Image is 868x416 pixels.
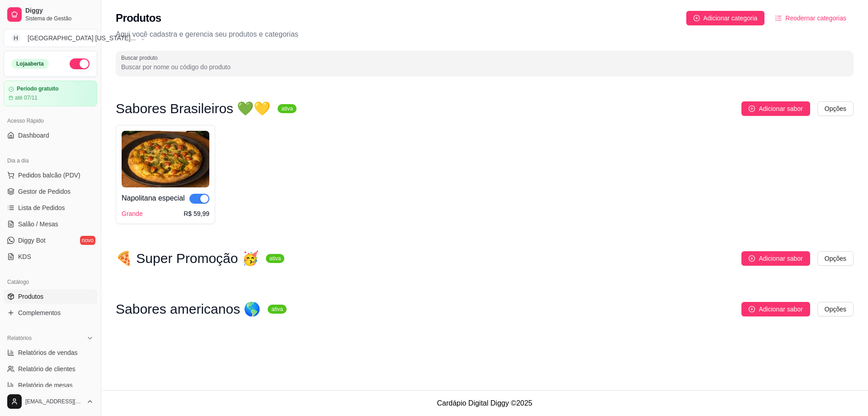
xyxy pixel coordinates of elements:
[775,15,782,21] span: ordered-list
[18,171,80,180] span: Pedidos balcão (PDV)
[17,86,59,92] article: Período gratuito
[15,94,38,101] article: até 07/11
[278,104,296,113] sup: ativa
[741,302,810,316] button: Adicionar sabor
[4,391,97,412] button: [EMAIL_ADDRESS][DOMAIN_NAME]
[18,203,65,212] span: Lista de Pedidos
[268,305,286,314] sup: ativa
[7,335,32,342] span: Relatórios
[266,254,284,263] sup: ativa
[703,13,758,23] span: Adicionar categoria
[817,302,854,316] button: Opções
[25,7,94,15] span: Diggy
[749,306,755,312] span: plus-circle
[4,114,97,128] div: Acesso Rápido
[825,253,846,263] span: Opções
[741,101,810,116] button: Adicionar sabor
[18,187,71,196] span: Gestor de Pedidos
[749,105,755,112] span: plus-circle
[4,306,97,320] a: Complementos
[116,29,854,40] p: Aqui você cadastra e gerencia seu produtos e categorias
[25,15,94,22] span: Sistema de Gestão
[11,33,20,43] span: H
[18,131,49,140] span: Dashboard
[4,362,97,376] a: Relatório de clientes
[4,29,97,47] button: Select a team
[741,251,810,266] button: Adicionar sabor
[11,59,49,69] div: Loja aberta
[116,11,161,25] h2: Produtos
[116,253,259,264] h3: 🍕 Super Promoção 🥳
[18,220,58,229] span: Salão / Mesas
[4,217,97,231] a: Salão / Mesas
[4,168,97,182] button: Pedidos balcão (PDV)
[4,275,97,289] div: Catálogo
[18,252,31,261] span: KDS
[25,398,83,405] span: [EMAIL_ADDRESS][DOMAIN_NAME]
[184,209,209,218] div: R$ 59,99
[759,253,802,263] span: Adicionar sabor
[4,378,97,392] a: Relatório de mesas
[693,15,700,21] span: plus-circle
[4,81,97,106] a: Período gratuitoaté 07/11
[4,4,97,25] a: DiggySistema de Gestão
[18,308,61,317] span: Complementos
[28,33,136,43] div: [GEOGRAPHIC_DATA] [US_STATE] ...
[4,233,97,248] a: Diggy Botnovo
[817,251,854,266] button: Opções
[18,236,46,245] span: Diggy Bot
[121,62,848,72] input: Buscar produto
[4,184,97,199] a: Gestor de Pedidos
[18,381,73,390] span: Relatório de mesas
[18,292,43,301] span: Produtos
[759,104,802,114] span: Adicionar sabor
[18,348,78,357] span: Relatórios de vendas
[101,390,868,416] footer: Cardápio Digital Diggy © 2025
[749,255,755,262] span: plus-circle
[759,304,802,314] span: Adicionar sabor
[686,11,765,25] button: Adicionar categoria
[4,289,97,304] a: Produtos
[70,58,90,69] button: Alterar Status
[785,13,846,23] span: Reodernar categorias
[825,104,846,114] span: Opções
[4,128,97,143] a: Dashboard
[18,364,75,373] span: Relatório de clientes
[121,54,161,62] label: Buscar produto
[4,345,97,360] a: Relatórios de vendas
[768,11,854,25] button: Reodernar categorias
[116,304,260,315] h3: Sabores americanos 🌎
[825,304,846,314] span: Opções
[4,153,97,168] div: Dia a dia
[817,101,854,116] button: Opções
[4,201,97,215] a: Lista de Pedidos
[122,209,143,218] div: Grande
[116,103,270,114] h3: Sabores Brasileiros 💚💛
[122,131,209,187] img: product-image
[4,249,97,264] a: KDS
[122,193,185,204] div: Napolitana especial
